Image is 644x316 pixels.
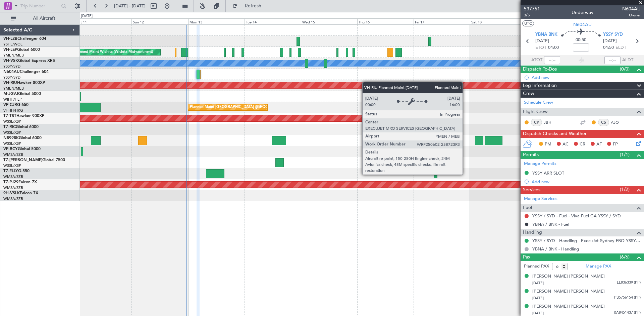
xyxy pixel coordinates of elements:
[3,70,49,74] a: N604AUChallenger 604
[3,196,23,201] a: WMSA/SZB
[3,169,18,173] span: T7-ELLY
[3,191,20,195] span: 9H-VSLK
[603,44,614,51] span: 04:50
[3,141,21,146] a: WSSL/XSP
[622,57,633,64] span: ALDT
[613,141,618,148] span: FP
[3,53,24,58] a: YMEN/MEB
[522,20,534,26] button: UTC
[523,186,540,194] span: Services
[532,238,641,243] a: YSSY / SYD - Handling - ExecuJet Sydney FBO YSSY / SYD
[3,119,21,124] a: WSSL/XSP
[3,103,17,107] span: VP-CJR
[573,21,592,28] span: N604AU
[532,75,641,80] div: Add new
[3,158,42,162] span: T7-[PERSON_NAME]
[531,57,542,64] span: ATOT
[3,64,20,69] a: YSSY/SYD
[524,5,540,12] span: 537751
[532,221,569,227] a: YBNA / BNK - Fuel
[70,47,153,57] div: Unplanned Maint Wichita (Wichita Mid-continent)
[3,81,45,85] a: VH-RIUHawker 800XP
[614,295,641,301] span: PB5756154 (PP)
[3,48,17,52] span: VH-LEP
[3,59,18,63] span: VH-VSK
[3,125,16,129] span: T7-RIC
[523,229,542,236] span: Handling
[3,180,37,184] a: T7-PJ29Falcon 7X
[3,37,17,41] span: VH-L2B
[615,44,626,51] span: ELDT
[470,18,526,24] div: Sat 18
[580,141,585,148] span: CR
[532,179,641,185] div: Add new
[548,44,559,51] span: 04:00
[3,97,22,102] a: WIHH/HLP
[545,141,551,148] span: PM
[3,86,24,91] a: YMEN/MEB
[75,18,131,24] div: Sat 11
[532,246,579,252] a: YBNA / BNK - Handling
[3,75,20,80] a: YSSY/SYD
[3,125,39,129] a: T7-RICGlobal 6000
[523,82,557,90] span: Leg Information
[3,163,21,168] a: WSSL/XSP
[532,311,544,316] span: [DATE]
[190,102,302,112] div: Planned Maint [GEOGRAPHIC_DATA] ([GEOGRAPHIC_DATA] Intl)
[562,141,569,148] span: AC
[532,288,605,295] div: [PERSON_NAME] [PERSON_NAME]
[524,99,553,106] a: Schedule Crew
[3,48,40,52] a: VH-LEPGlobal 6000
[3,136,42,140] a: N8998KGlobal 6000
[531,119,542,126] div: CP
[535,38,549,44] span: [DATE]
[586,263,611,270] a: Manage PAX
[229,1,269,11] button: Refresh
[3,114,16,118] span: T7-TST
[524,161,556,167] a: Manage Permits
[3,191,38,195] a: 9H-VSLKFalcon 7X
[523,151,539,159] span: Permits
[532,213,621,219] a: YSSY / SYD - Fuel - Viva Fuel GA YSSY / SYD
[532,281,544,286] span: [DATE]
[301,18,357,24] div: Wed 15
[81,13,93,19] div: [DATE]
[3,103,29,107] a: VP-CJRG-650
[523,108,548,116] span: Flight Crew
[3,59,55,63] a: VH-VSKGlobal Express XRS
[3,185,23,190] a: WMSA/SZB
[3,130,21,135] a: WSSL/XSP
[3,180,18,184] span: T7-PJ29
[614,310,641,316] span: RA8451437 (PP)
[3,108,23,113] a: VHHH/HKG
[3,92,41,96] a: M-JGVJGlobal 5000
[3,70,20,74] span: N604AU
[544,119,559,125] a: JBH
[532,296,544,301] span: [DATE]
[524,12,540,18] span: 3/5
[3,152,23,157] a: WMSA/SZB
[620,253,630,260] span: (6/6)
[3,147,18,151] span: VP-BCY
[611,119,626,125] a: AJO
[524,196,557,202] a: Manage Services
[523,253,530,261] span: Pax
[3,169,30,173] a: T7-ELLYG-550
[7,13,73,24] button: All Aircraft
[414,18,470,24] div: Fri 17
[3,174,23,179] a: WMSA/SZB
[622,12,641,18] span: Owner
[576,37,586,43] span: 00:50
[532,303,605,310] div: [PERSON_NAME] [PERSON_NAME]
[620,151,630,158] span: (1/1)
[603,31,623,38] span: YSSY SYD
[532,170,564,176] div: YSSY ARR SLOT
[523,130,587,138] span: Dispatch Checks and Weather
[3,158,65,162] a: T7-[PERSON_NAME]Global 7500
[532,273,605,280] div: [PERSON_NAME] [PERSON_NAME]
[523,66,557,73] span: Dispatch To-Dos
[620,186,630,193] span: (1/2)
[245,18,301,24] div: Tue 14
[523,90,534,98] span: Crew
[620,66,630,73] span: (0/0)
